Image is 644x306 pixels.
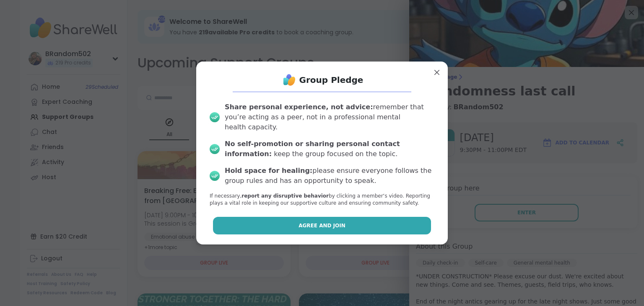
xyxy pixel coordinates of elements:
[241,193,329,199] b: report any disruptive behavior
[213,217,431,234] button: Agree and Join
[281,72,298,88] img: ShareWell Logo
[225,103,373,111] b: Share personal experience, not advice:
[299,74,364,86] h1: Group Pledge
[225,139,434,159] div: keep the group focused on the topic.
[225,167,312,175] b: Hold space for healing:
[225,166,434,186] div: please ensure everyone follows the group rules and has an opportunity to speak.
[225,140,400,158] b: No self-promotion or sharing personal contact information:
[225,102,434,132] div: remember that you’re acting as a peer, not in a professional mental health capacity.
[210,193,434,207] p: If necessary, by clicking a member‘s video. Reporting plays a vital role in keeping our supportiv...
[299,222,345,229] span: Agree and Join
